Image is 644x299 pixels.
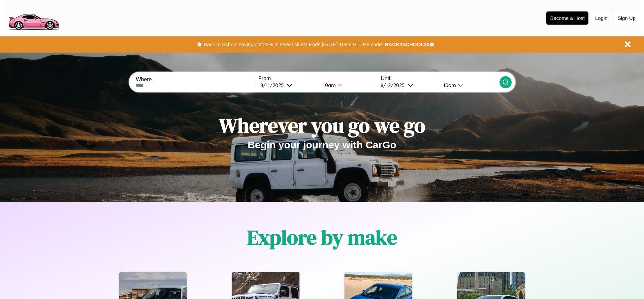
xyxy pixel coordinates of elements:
div: 10am [440,82,458,88]
img: logo [5,3,62,32]
button: Become a Host [546,11,588,25]
b: BACK2SCHOOL20 [385,41,429,47]
div: 8 / 11 / 2025 [260,82,287,88]
label: Where [136,77,254,83]
button: Sign Up [614,12,639,24]
div: 10am [320,82,337,88]
button: 8/11/2025 [258,82,318,89]
h1: Explore by make [247,223,397,251]
div: 8 / 12 / 2025 [381,82,408,88]
label: Until [381,76,499,82]
button: 10am [438,82,499,89]
button: Back to School savings of 20% in select cities! Ends [DATE] 10am PT.Use code: [202,40,385,49]
button: Login [592,12,611,24]
label: From [258,76,377,82]
button: 10am [318,82,377,89]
